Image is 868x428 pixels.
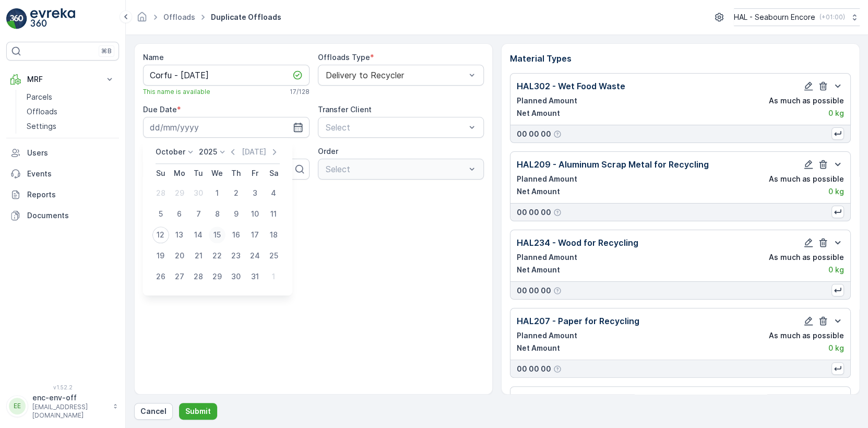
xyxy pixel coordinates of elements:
[209,206,225,222] div: 8
[190,227,207,243] div: 14
[290,88,310,96] p: 17 / 128
[6,142,119,163] a: Users
[171,268,188,285] div: 27
[171,227,188,243] div: 13
[209,227,225,243] div: 15
[152,206,169,222] div: 5
[553,130,562,138] div: Help Tooltip Icon
[199,147,217,157] p: 2025
[246,185,263,201] div: 3
[152,247,169,264] div: 19
[27,74,98,85] p: MRF
[190,185,207,201] div: 30
[828,265,844,275] p: 0 kg
[6,184,119,205] a: Reports
[246,227,263,243] div: 17
[27,169,115,179] p: Events
[828,108,844,118] p: 0 kg
[228,185,244,201] div: 2
[769,96,844,106] p: As much as possible
[228,227,244,243] div: 16
[517,343,560,353] p: Net Amount
[190,206,207,222] div: 7
[517,393,647,406] p: HAL230 - Oily Rags for disposal
[6,205,119,226] a: Documents
[101,47,112,55] p: ⌘B
[517,129,551,139] p: 00 00 00
[517,207,551,218] p: 00 00 00
[517,80,625,92] p: HAL302 - Wet Food Waste
[553,287,562,295] div: Help Tooltip Icon
[140,406,167,417] p: Cancel
[6,8,27,29] img: logo
[828,186,844,197] p: 0 kg
[27,210,115,221] p: Documents
[27,121,56,132] p: Settings
[318,147,338,156] label: Order
[769,252,844,263] p: As much as possible
[517,286,551,296] p: 00 00 00
[6,163,119,184] a: Events
[171,247,188,264] div: 20
[819,13,845,21] p: ( +01:00 )
[6,69,119,90] button: MRF
[22,119,119,134] a: Settings
[171,185,188,201] div: 29
[151,164,170,183] th: Sunday
[170,164,189,183] th: Monday
[27,92,52,102] p: Parcels
[27,148,115,158] p: Users
[246,206,263,222] div: 10
[769,330,844,341] p: As much as possible
[326,121,466,134] p: Select
[152,185,169,201] div: 28
[517,364,551,374] p: 00 00 00
[246,268,263,285] div: 31
[209,247,225,264] div: 22
[265,268,282,285] div: 1
[517,315,639,327] p: HAL207 - Paper for Recycling
[190,247,207,264] div: 21
[143,105,177,114] label: Due Date
[156,147,185,157] p: October
[208,164,227,183] th: Wednesday
[190,268,207,285] div: 28
[318,105,372,114] label: Transfer Client
[189,164,208,183] th: Tuesday
[143,117,310,138] input: dd/mm/yyyy
[828,343,844,353] p: 0 kg
[27,189,115,200] p: Reports
[22,90,119,104] a: Parcels
[228,206,244,222] div: 9
[517,265,560,275] p: Net Amount
[179,403,217,420] button: Submit
[143,53,164,62] label: Name
[517,108,560,118] p: Net Amount
[134,403,173,420] button: Cancel
[6,384,119,390] span: v 1.52.2
[209,268,225,285] div: 29
[517,236,638,249] p: HAL234 - Wood for Recycling
[264,164,283,183] th: Saturday
[209,185,225,201] div: 1
[318,53,370,62] label: Offloads Type
[517,158,709,171] p: HAL209 - Aluminum Scrap Metal for Recycling
[510,52,851,65] p: Material Types
[245,164,264,183] th: Friday
[152,268,169,285] div: 26
[228,247,244,264] div: 23
[265,206,282,222] div: 11
[9,398,26,414] div: EE
[32,403,108,420] p: [EMAIL_ADDRESS][DOMAIN_NAME]
[769,174,844,184] p: As much as possible
[152,227,169,243] div: 12
[22,104,119,119] a: Offloads
[553,208,562,217] div: Help Tooltip Icon
[227,164,245,183] th: Thursday
[136,15,148,24] a: Homepage
[143,88,210,96] span: This name is available
[32,393,108,403] p: enc-env-off
[265,247,282,264] div: 25
[517,330,577,341] p: Planned Amount
[517,174,577,184] p: Planned Amount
